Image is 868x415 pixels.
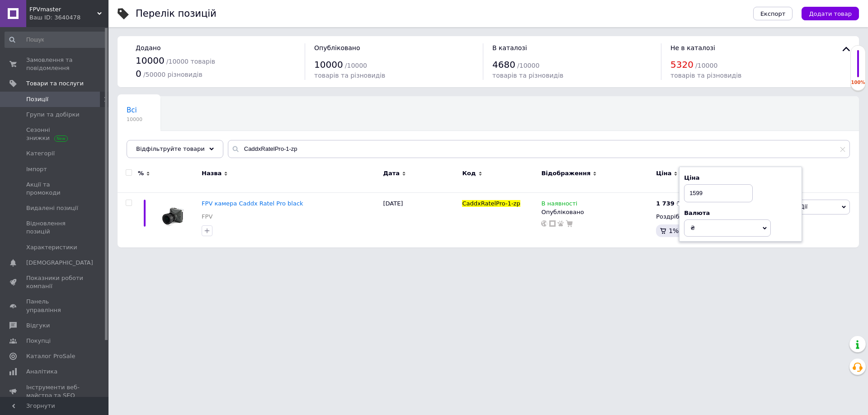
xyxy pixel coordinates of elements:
div: 100% [851,79,865,86]
span: Відгуки [26,322,50,330]
span: % [138,169,144,177]
span: В каталозі [492,44,527,51]
a: FPV камера Caddx Ratel Pro black [202,200,303,207]
div: Опубліковано [541,208,651,216]
span: 0 [136,68,142,79]
span: Відновлення позицій [26,219,84,236]
span: 5320 [670,59,693,70]
div: Перелік позицій [136,9,217,19]
span: Сезонні знижки [26,126,84,142]
span: 4680 [492,59,515,70]
span: Каталог ProSale [26,352,75,360]
span: товарів та різновидів [670,72,741,79]
div: [DATE] [381,193,460,247]
span: Код [462,169,476,177]
span: Додати товар [809,10,852,17]
div: Ваш ID: 3640478 [29,14,108,22]
span: / 10000 [345,62,367,69]
span: Панель управління [26,298,84,314]
span: Додано [136,44,160,51]
div: Роздріб [656,213,735,221]
span: 1%, 17.39 ₴ [669,227,708,234]
span: Відфільтруйте товари [136,145,205,152]
span: / 10000 товарів [166,58,215,65]
span: товарів та різновидів [314,72,385,79]
span: Відображення [541,169,590,177]
span: / 10000 [517,62,539,69]
span: Дата [383,169,400,177]
span: Інструменти веб-майстра та SEO [26,383,84,400]
a: FPV [202,213,212,221]
button: Експорт [753,7,793,20]
span: ₴ [690,224,695,231]
span: Дії [800,203,807,210]
div: Ціна [684,174,797,182]
span: В наявності [541,200,577,210]
span: товарів та різновидів [492,72,563,79]
span: Товари та послуги [26,79,84,88]
b: 1 739 [656,200,675,207]
span: Не в каталозі [670,44,715,51]
span: / 50000 різновидів [143,71,203,78]
span: Видалені позиції [26,204,78,212]
span: Ціна [656,169,671,177]
span: Назва [202,169,222,177]
span: 10000 [136,55,165,66]
span: Замовлення та повідомлення [26,56,84,72]
span: Акції та промокоди [26,181,84,197]
span: 10000 [127,116,142,123]
span: Всі [127,106,137,114]
span: Позиції [26,95,48,103]
span: Групи та добірки [26,111,80,119]
span: Експорт [760,10,786,17]
span: Покупці [26,337,51,345]
span: Характеристики [26,243,77,252]
span: Аналітика [26,368,57,376]
input: Пошук по назві позиції, артикулу і пошуковим запитам [228,140,850,158]
span: / 10000 [695,62,717,69]
span: Категорії [26,149,55,158]
button: Додати товар [802,7,859,20]
div: Валюта [684,209,797,217]
span: FPVmaster [29,5,97,14]
span: 10000 [314,59,343,70]
div: ₴ [656,200,681,208]
span: [DEMOGRAPHIC_DATA] [26,259,93,267]
img: FPV камера Caddx Ratel Pro black [154,200,197,235]
span: CaddxRatelPro-1-zp [462,200,520,207]
span: Показники роботи компанії [26,274,84,290]
span: Імпорт [26,165,47,173]
span: Опубліковано [314,44,360,51]
input: Пошук [5,32,107,48]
